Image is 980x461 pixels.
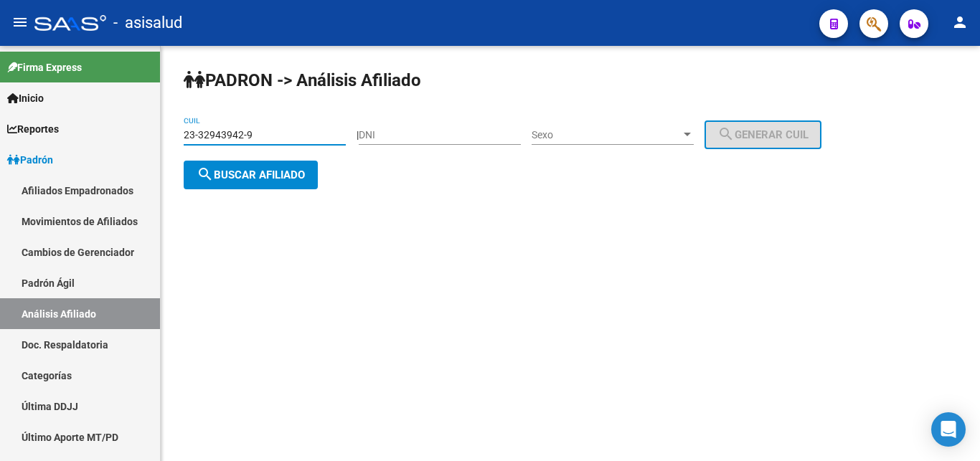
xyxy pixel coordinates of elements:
mat-icon: menu [11,14,29,31]
span: Reportes [7,121,59,137]
button: Generar CUIL [705,120,821,149]
span: Padrón [7,152,53,168]
span: Inicio [7,90,44,106]
span: Firma Express [7,60,82,75]
strong: PADRON -> Análisis Afiliado [184,70,421,90]
span: Generar CUIL [717,128,809,141]
button: Buscar afiliado [184,161,318,189]
mat-icon: search [197,166,214,183]
div: | [357,129,832,141]
span: Buscar afiliado [197,168,305,181]
mat-icon: person [951,14,969,31]
div: Open Intercom Messenger [931,412,966,447]
span: Sexo [532,129,681,141]
span: - asisalud [113,7,182,39]
mat-icon: search [717,125,735,143]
